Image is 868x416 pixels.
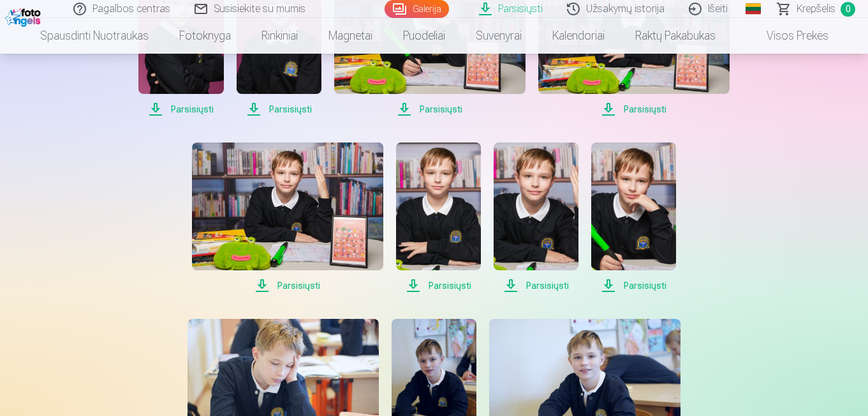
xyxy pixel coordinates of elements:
a: Fotoknyga [164,18,246,54]
img: /fa2 [5,5,44,27]
span: Parsisiųsti [494,278,578,293]
span: Parsisiųsti [192,278,383,293]
span: Parsisiųsti [396,278,481,293]
span: Parsisiųsti [538,102,730,117]
span: Parsisiųsti [591,278,676,293]
a: Visos prekės [731,18,844,54]
a: Kalendoriai [537,18,620,54]
a: Puodeliai [388,18,460,54]
span: Parsisiųsti [138,102,223,117]
span: Parsisiųsti [334,102,526,117]
a: Suvenyrai [460,18,537,54]
a: Raktų pakabukas [620,18,731,54]
span: Krepšelis [797,1,835,17]
a: Parsisiųsti [396,143,481,293]
a: Parsisiųsti [192,143,383,293]
a: Rinkiniai [246,18,313,54]
a: Magnetai [313,18,388,54]
a: Parsisiųsti [591,143,676,293]
span: Parsisiųsti [237,102,321,117]
a: Spausdinti nuotraukas [25,18,164,54]
a: Parsisiųsti [494,143,578,293]
span: 0 [841,2,855,17]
